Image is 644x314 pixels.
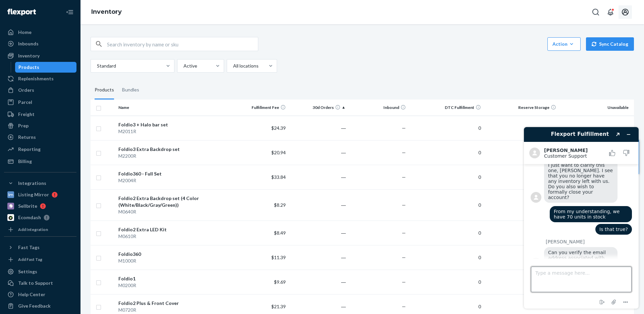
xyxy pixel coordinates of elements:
div: Foldio1 [118,275,226,282]
input: Search inventory by name or sku [107,37,258,51]
div: Replenishments [18,75,54,82]
button: Talk to Support [4,278,76,288]
td: ― [288,116,348,140]
th: Fulfillment Fee [228,100,288,116]
input: Standard [96,63,97,69]
div: M0200R [118,282,226,289]
td: ― [288,221,348,245]
div: Products [95,81,114,100]
button: Open Search Box [589,5,602,19]
th: Reserve Storage [484,100,559,116]
div: M1000R [118,258,226,264]
th: 30d Orders [288,100,348,116]
div: Parcel [18,99,32,106]
div: Inventory [18,52,40,59]
td: ― [288,140,348,165]
div: Fast Tags [18,244,40,251]
a: Parcel [4,97,76,108]
a: Inventory [91,8,122,15]
div: Foldio3 + Halo bar set [118,121,226,128]
iframe: Find more information here [519,122,644,314]
div: Sellbrite [18,203,37,209]
button: Integrations [4,178,76,189]
a: Sellbrite [4,201,76,211]
div: Foldio2 Extra Backdrop set (4 Color (White/Black/Gray/Green)) [118,195,226,208]
img: Flexport logo [7,9,36,15]
span: — [402,304,406,309]
span: — [402,230,406,236]
a: Add Integration [4,226,76,234]
a: Reporting [4,144,76,155]
td: ― [288,245,348,270]
div: M0610R [118,233,226,240]
div: Products [18,64,39,71]
div: Add Integration [18,227,48,232]
a: Prep [4,120,76,131]
a: Ecomdash [4,212,76,223]
span: — [402,174,406,180]
div: Action [552,41,576,47]
button: Close Navigation [63,5,76,19]
div: Bundles [122,81,139,100]
button: Open account menu [619,5,632,19]
div: Foldio360 - Full Set [118,170,226,177]
a: Orders [4,85,76,95]
div: Foldio2 Plus & Front Cover [118,300,226,307]
th: DTC Fulfillment [409,100,484,116]
button: Sync Catalog [586,37,634,51]
input: All locations [232,63,233,69]
div: Foldio2 Extra LED Kit [118,226,226,233]
td: 0 [409,116,484,140]
th: Name [116,100,228,116]
div: Reporting [18,146,41,153]
td: 0 [409,270,484,294]
div: Talk to Support [18,280,53,286]
div: Foldio360 [118,251,226,258]
div: Ecomdash [18,214,41,221]
div: Foldio3 Extra Backdrop set [118,146,226,153]
div: M2011R [118,128,226,135]
span: — [402,254,406,260]
div: M0640R [118,208,226,215]
a: Inbounds [4,38,76,49]
span: — [402,150,406,155]
div: M2200R [118,153,226,159]
div: Billing [18,158,32,165]
button: Give Feedback [4,301,76,311]
a: Home [4,27,76,38]
td: ― [288,189,348,221]
div: Home [18,29,32,36]
a: Help Center [4,289,76,300]
a: Freight [4,109,76,120]
div: Settings [18,268,37,275]
div: Freight [18,111,35,118]
a: Billing [4,156,76,167]
div: Returns [18,134,36,141]
div: Prep [18,122,29,129]
div: Give Feedback [18,303,51,309]
span: $21.39 [271,304,286,309]
a: Inventory [4,50,76,61]
a: Listing Mirror [4,189,76,200]
a: Products [15,62,77,73]
td: 0 [409,140,484,165]
span: $24.39 [271,125,286,131]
